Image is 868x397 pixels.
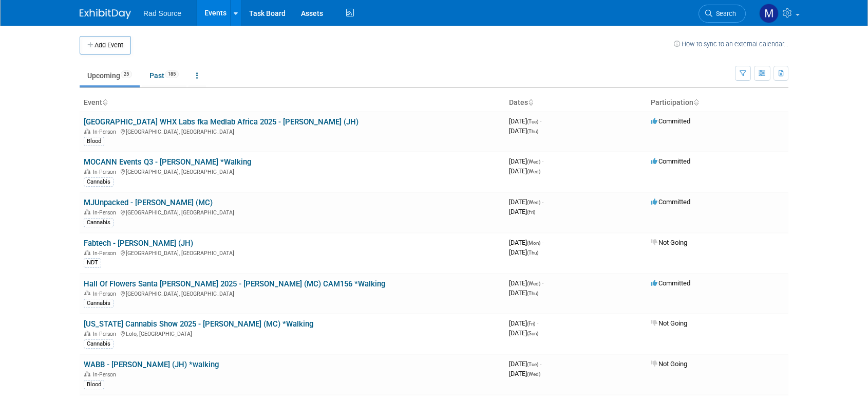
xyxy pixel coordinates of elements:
a: WABB - [PERSON_NAME] (JH) *walking [84,360,219,369]
img: In-Person Event [84,291,90,296]
a: Past185 [142,66,186,85]
span: [DATE] [509,360,541,368]
span: (Fri) [527,209,535,215]
span: In-Person [93,371,119,378]
span: - [542,279,543,287]
a: [US_STATE] Cannabis Show 2025 - [PERSON_NAME] (MC) *Walking [84,319,313,329]
div: [GEOGRAPHIC_DATA], [GEOGRAPHIC_DATA] [84,127,501,135]
span: Committed [651,157,690,165]
span: [DATE] [509,319,538,327]
span: Committed [651,279,690,287]
a: MJUnpacked - [PERSON_NAME] (MC) [84,198,213,207]
th: Event [80,94,505,112]
a: Sort by Start Date [528,98,533,106]
img: In-Person Event [84,169,90,174]
span: In-Person [93,291,119,297]
th: Participation [647,94,788,112]
div: [GEOGRAPHIC_DATA], [GEOGRAPHIC_DATA] [84,289,501,297]
div: Blood [84,380,104,389]
span: (Thu) [527,129,538,134]
span: [DATE] [509,239,543,246]
div: Cannabis [84,299,114,308]
span: - [540,360,541,368]
div: [GEOGRAPHIC_DATA], [GEOGRAPHIC_DATA] [84,167,501,175]
img: In-Person Event [84,371,90,376]
a: Search [699,5,746,23]
div: Cannabis [84,339,114,349]
a: How to sync to an external calendar... [674,40,788,48]
div: Cannabis [84,218,114,227]
span: Not Going [651,319,687,327]
span: Not Going [651,239,687,246]
a: Fabtech - [PERSON_NAME] (JH) [84,239,193,248]
div: NDT [84,258,101,267]
span: [DATE] [509,198,543,206]
span: (Tue) [527,119,538,124]
a: Sort by Event Name [102,98,107,106]
span: [DATE] [509,208,535,215]
span: (Wed) [527,281,540,286]
span: [DATE] [509,279,543,287]
button: Add Event [80,36,131,55]
span: [DATE] [509,117,541,125]
div: Lolo, [GEOGRAPHIC_DATA] [84,329,501,337]
span: (Sun) [527,331,538,336]
span: [DATE] [509,157,543,165]
img: In-Person Event [84,129,90,134]
img: In-Person Event [84,331,90,336]
a: Hall Of Flowers Santa [PERSON_NAME] 2025 - [PERSON_NAME] (MC) CAM156 *Walking [84,279,385,288]
span: 25 [121,70,132,78]
div: Cannabis [84,177,114,187]
span: [DATE] [509,329,538,337]
a: Upcoming25 [80,66,140,85]
span: Not Going [651,360,687,368]
span: Committed [651,117,690,125]
span: - [542,157,543,165]
span: (Wed) [527,200,540,205]
span: [DATE] [509,289,538,297]
img: ExhibitDay [80,9,131,19]
span: Committed [651,198,690,206]
span: 185 [165,70,179,78]
th: Dates [505,94,647,112]
a: [GEOGRAPHIC_DATA] WHX Labs fka Medlab Africa 2025 - [PERSON_NAME] (JH) [84,117,358,127]
span: (Wed) [527,371,540,377]
span: [DATE] [509,248,538,256]
span: - [542,198,543,206]
div: [GEOGRAPHIC_DATA], [GEOGRAPHIC_DATA] [84,208,501,216]
span: Rad Source [143,9,181,17]
span: Search [712,10,736,17]
span: In-Person [93,250,119,257]
span: [DATE] [509,370,540,377]
img: In-Person Event [84,250,90,255]
span: - [537,319,538,327]
span: [DATE] [509,167,540,175]
span: (Wed) [527,169,540,174]
span: In-Person [93,331,119,337]
span: (Tue) [527,362,538,367]
span: (Wed) [527,159,540,165]
a: MOCANN Events Q3 - [PERSON_NAME] *Walking [84,157,251,167]
span: In-Person [93,169,119,175]
span: [DATE] [509,127,538,135]
span: In-Person [93,129,119,135]
img: In-Person Event [84,209,90,214]
a: Sort by Participation Type [693,98,699,106]
span: (Fri) [527,321,535,327]
span: - [540,117,541,125]
span: (Thu) [527,291,538,296]
div: Blood [84,137,104,146]
span: (Thu) [527,250,538,256]
span: (Mon) [527,240,540,246]
span: In-Person [93,209,119,216]
span: - [542,239,543,246]
img: Melissa Conboy [759,4,779,23]
div: [GEOGRAPHIC_DATA], [GEOGRAPHIC_DATA] [84,248,501,257]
